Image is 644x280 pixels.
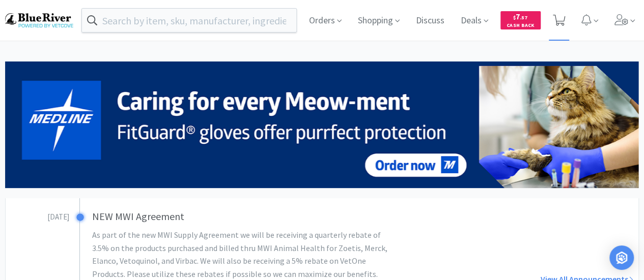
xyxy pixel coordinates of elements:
img: b17b0d86f29542b49a2f66beb9ff811a.png [5,13,73,27]
span: . 57 [520,14,527,21]
a: $7.57Cash Back [500,7,541,34]
h3: [DATE] [6,208,69,223]
h3: NEW MWI Agreement [92,208,428,225]
a: Discuss [412,16,449,25]
span: 7 [513,12,527,21]
input: Search by item, sku, manufacturer, ingredient, size... [82,9,296,32]
div: Open Intercom Messenger [609,245,634,270]
img: 5b85490d2c9a43ef9873369d65f5cc4c_481.png [5,61,639,188]
span: $ [513,14,516,21]
span: Cash Back [507,23,535,29]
